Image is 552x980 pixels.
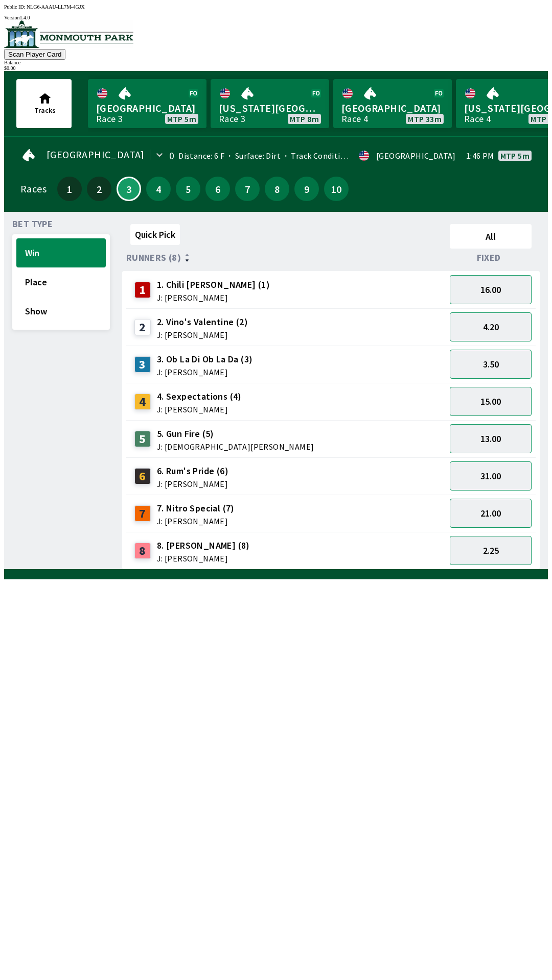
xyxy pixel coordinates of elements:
[167,115,196,123] span: MTP 5m
[178,151,224,161] span: Distance: 6 F
[157,353,253,366] span: 3. Ob La Di Ob La Da (3)
[157,293,270,302] span: J: [PERSON_NAME]
[480,507,501,519] span: 21.00
[477,254,501,262] span: Fixed
[450,224,532,249] button: All
[169,152,174,160] div: 0
[34,106,56,115] span: Tracks
[157,443,314,451] span: J: [DEMOGRAPHIC_DATA][PERSON_NAME]
[446,253,536,263] div: Fixed
[466,152,494,160] span: 1:46 PM
[134,468,151,484] div: 6
[341,102,444,115] span: [GEOGRAPHIC_DATA]
[25,247,97,259] span: Win
[238,185,257,192] span: 7
[178,185,198,192] span: 5
[130,224,180,245] button: Quick Pick
[408,115,442,123] span: MTP 33m
[25,305,97,317] span: Show
[483,358,499,370] span: 3.50
[157,315,248,329] span: 2. Vino's Valentine (2)
[16,267,106,297] button: Place
[176,177,200,201] button: 5
[450,350,532,379] button: 3.50
[450,461,532,491] button: 31.00
[208,185,227,192] span: 6
[450,536,532,565] button: 2.25
[267,185,287,192] span: 8
[290,115,319,123] span: MTP 8m
[341,115,368,123] div: Race 4
[480,396,501,407] span: 15.00
[96,115,123,123] div: Race 3
[205,177,230,201] button: 6
[134,431,151,447] div: 5
[450,499,532,528] button: 21.00
[450,312,532,341] button: 4.20
[25,276,97,288] span: Place
[157,502,235,515] span: 7. Nitro Special (7)
[57,177,82,201] button: 1
[4,49,65,60] button: Scan Player Card
[211,79,329,128] a: [US_STATE][GEOGRAPHIC_DATA]Race 3MTP 8m
[333,79,452,128] a: [GEOGRAPHIC_DATA]Race 4MTP 33m
[219,102,321,115] span: [US_STATE][GEOGRAPHIC_DATA]
[281,151,371,161] span: Track Condition: Firm
[324,177,349,201] button: 10
[4,15,548,20] div: Version 1.4.0
[157,368,253,376] span: J: [PERSON_NAME]
[480,284,501,296] span: 16.00
[96,102,198,115] span: [GEOGRAPHIC_DATA]
[89,185,109,192] span: 2
[134,505,151,522] div: 7
[157,517,235,525] span: J: [PERSON_NAME]
[4,20,133,48] img: venue logo
[454,231,527,242] span: All
[235,177,260,201] button: 7
[157,405,242,413] span: J: [PERSON_NAME]
[60,185,79,192] span: 1
[87,177,111,201] button: 2
[135,229,175,240] span: Quick Pick
[134,282,151,298] div: 1
[157,427,314,440] span: 5. Gun Fire (5)
[88,79,206,128] a: [GEOGRAPHIC_DATA]Race 3MTP 5m
[327,185,346,192] span: 10
[294,177,319,201] button: 9
[126,254,181,262] span: Runners (8)
[464,115,491,123] div: Race 4
[219,115,245,123] div: Race 3
[157,390,242,403] span: 4. Sexpectations (4)
[134,356,151,373] div: 3
[157,554,250,562] span: J: [PERSON_NAME]
[47,151,145,159] span: [GEOGRAPHIC_DATA]
[480,433,501,445] span: 13.00
[157,278,270,291] span: 1. Chili [PERSON_NAME] (1)
[16,238,106,267] button: Win
[16,79,72,128] button: Tracks
[157,539,250,552] span: 8. [PERSON_NAME] (8)
[146,177,171,201] button: 4
[149,185,168,192] span: 4
[27,4,85,10] span: NLG6-AAAU-LL7M-4GJX
[483,545,499,556] span: 2.25
[117,177,141,201] button: 3
[376,152,456,160] div: [GEOGRAPHIC_DATA]
[297,185,316,192] span: 9
[4,65,548,71] div: $ 0.00
[450,275,532,304] button: 16.00
[450,424,532,453] button: 13.00
[157,331,248,339] span: J: [PERSON_NAME]
[134,319,151,335] div: 2
[157,480,228,488] span: J: [PERSON_NAME]
[450,387,532,416] button: 15.00
[500,152,530,160] span: MTP 5m
[265,177,289,201] button: 8
[126,253,446,263] div: Runners (8)
[16,297,106,326] button: Show
[224,151,281,161] span: Surface: Dirt
[134,394,151,410] div: 4
[20,185,47,193] div: Races
[12,220,53,228] span: Bet Type
[4,4,548,10] div: Public ID:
